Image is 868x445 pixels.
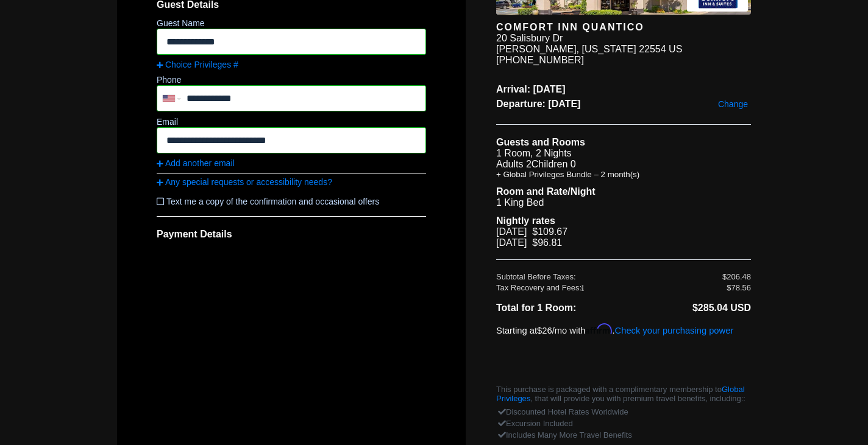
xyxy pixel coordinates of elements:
[496,137,585,147] b: Guests and Rooms
[157,60,426,69] a: Choice Privileges #
[499,406,748,418] div: Discounted Hotel Rates Worldwide
[157,192,426,211] label: Text me a copy of the confirmation and occasional offers
[496,148,751,159] li: 1 Room, 2 Nights
[157,117,178,127] label: Email
[496,385,751,403] p: This purchase is packaged with a complimentary membership to , that will provide you with premium...
[496,99,751,110] span: Departure: [DATE]
[158,86,183,110] div: United States: +1
[496,300,624,316] li: Total for 1 Room:
[496,237,562,248] span: [DATE] $96.81
[157,158,426,168] a: Add another email
[715,96,751,112] a: Change
[496,226,567,237] span: [DATE] $109.67
[615,326,734,335] a: Check your purchasing power - Learn more about Affirm Financing (opens in modal)
[669,44,682,54] span: US
[727,283,751,292] div: $78.56
[499,429,748,441] div: Includes Many More Travel Benefits
[496,323,751,335] p: Starting at /mo with .
[496,283,722,292] div: Tax Recovery and Fees:
[496,385,745,403] a: Global Privileges
[496,346,751,359] iframe: PayPal Message 1
[499,418,748,429] div: Excursion Included
[585,323,612,334] span: Affirm
[496,44,579,54] span: [PERSON_NAME],
[624,300,751,316] li: $285.04 USD
[582,44,636,54] span: [US_STATE]
[157,18,205,28] label: Guest Name
[722,272,751,281] div: $206.48
[157,75,181,85] label: Phone
[496,197,751,208] li: 1 King Bed
[496,272,722,281] div: Subtotal Before Taxes:
[496,186,596,197] b: Room and Rate/Night
[496,159,751,170] li: Adults 2
[496,84,751,95] span: Arrival: [DATE]
[639,44,666,54] span: 22554
[532,159,576,169] span: Children 0
[537,326,552,335] span: $26
[496,215,555,226] b: Nightly rates
[157,229,232,239] span: Payment Details
[496,170,751,179] li: + Global Privileges Bundle – 2 month(s)
[496,55,751,66] div: [PHONE_NUMBER]
[496,22,751,33] div: Comfort Inn Quantico
[496,33,563,44] div: 20 Salisbury Dr
[157,177,426,187] a: Any special requests or accessibility needs?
